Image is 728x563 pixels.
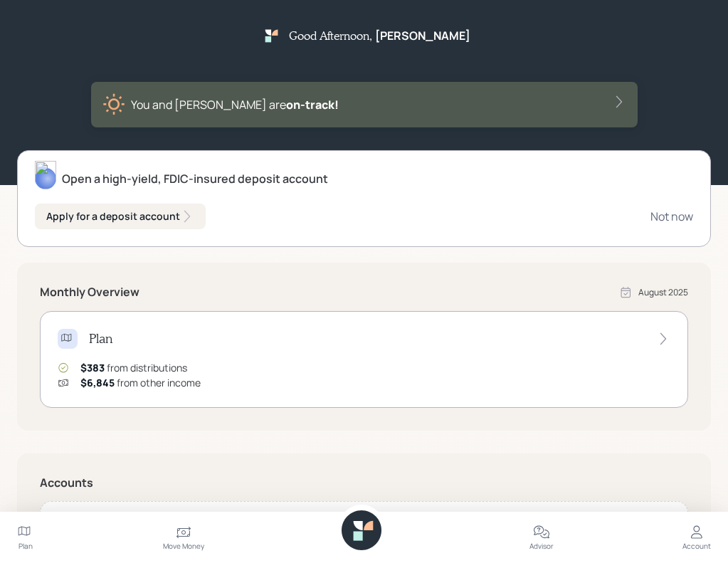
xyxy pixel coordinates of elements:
h5: Monthly Overview [40,285,139,299]
div: Open a high-yield, FDIC-insured deposit account [62,170,328,187]
span: $383 [80,361,105,374]
span: $6,845 [80,376,115,389]
div: Account [682,541,711,552]
div: You and [PERSON_NAME] are [131,96,339,113]
div: August 2025 [638,286,688,299]
img: sunny-XHVQM73Q.digested.png [102,93,125,116]
button: Apply for a deposit account [35,204,206,229]
div: Advisor [529,541,554,552]
div: Plan [19,541,33,552]
h5: Accounts [40,476,688,490]
img: michael-russo-headshot.png [35,161,56,189]
h5: [PERSON_NAME] [375,29,470,43]
h5: Good Afternoon , [289,28,372,42]
div: from other income [80,375,201,390]
span: on‑track! [286,97,339,112]
div: Not now [650,209,693,224]
div: Move Money [163,541,204,552]
div: Apply for a deposit account [46,209,194,223]
div: from distributions [80,360,187,375]
h4: Plan [89,331,112,347]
